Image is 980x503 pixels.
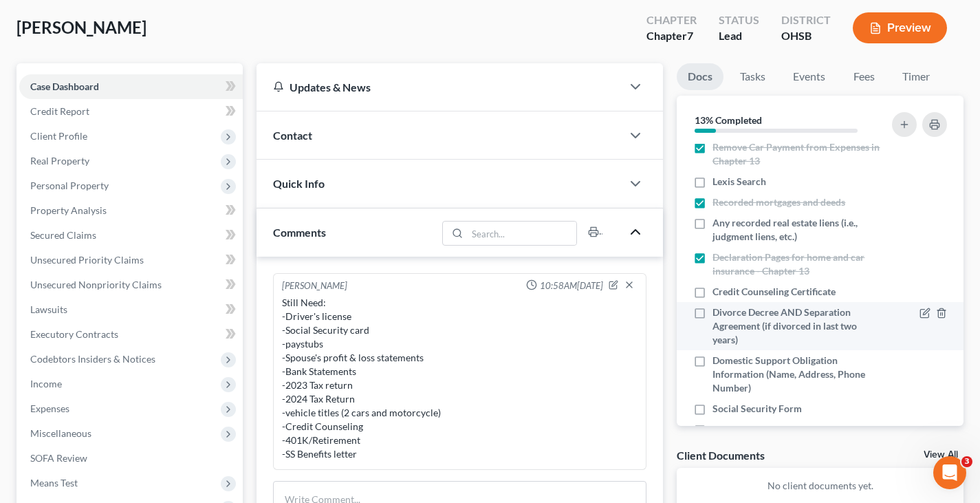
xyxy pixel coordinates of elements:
input: Search... [468,222,577,245]
div: Status [719,12,759,28]
span: Remove Car Payment from Expenses in Chapter 13 [712,140,880,168]
span: Codebtors Insiders & Notices [30,353,155,365]
button: Preview [853,12,947,43]
span: Credit Report [30,105,89,117]
span: Contact [273,129,312,142]
div: Lead [719,28,759,44]
div: Updates & News [273,80,605,94]
span: 7 [687,29,693,42]
span: Case Dashboard [30,81,99,92]
span: Unsecured Priority Claims [30,254,144,266]
span: SOFA Review [30,452,87,464]
a: Docs [677,63,723,90]
span: Domestic Support Obligation Information (Name, Address, Phone Number) [712,354,880,395]
div: District [781,12,831,28]
span: Expenses [30,403,69,414]
a: Events [782,63,836,90]
iframe: Intercom live chat [933,456,966,489]
span: Expense Form Completed [712,422,823,436]
div: Chapter [646,12,697,28]
p: No client documents yet. [688,479,952,493]
span: Personal Property [30,180,109,191]
a: Case Dashboard [19,74,243,99]
a: Unsecured Nonpriority Claims [19,272,243,297]
span: Secured Claims [30,229,96,241]
div: [PERSON_NAME] [282,279,347,293]
a: Timer [891,63,941,90]
div: OHSB [781,28,831,44]
span: Comments [273,226,326,239]
span: Income [30,378,62,389]
a: Tasks [729,63,776,90]
span: Property Analysis [30,204,107,216]
a: SOFA Review [19,446,243,471]
a: Secured Claims [19,223,243,248]
a: Lawsuits [19,297,243,322]
span: Quick Info [273,177,325,190]
span: Lexis Search [712,175,766,189]
span: Lawsuits [30,303,67,315]
a: Unsecured Priority Claims [19,248,243,272]
span: Means Test [30,477,78,489]
a: Fees [842,63,886,90]
span: Any recorded real estate liens (i.e., judgment liens, etc.) [712,216,880,244]
span: 10:58AM[DATE] [540,279,603,292]
span: Recorded mortgages and deeds [712,195,845,209]
span: Miscellaneous [30,427,91,439]
span: Executory Contracts [30,328,118,340]
span: [PERSON_NAME] [17,17,146,37]
a: Property Analysis [19,198,243,223]
div: Chapter [646,28,697,44]
span: Credit Counseling Certificate [712,285,836,299]
span: Unsecured Nonpriority Claims [30,279,162,290]
span: Client Profile [30,130,87,142]
a: View All [924,450,958,460]
a: Executory Contracts [19,322,243,347]
span: Divorce Decree AND Separation Agreement (if divorced in last two years) [712,306,880,347]
div: Client Documents [677,448,765,462]
div: Still Need: -Driver's license -Social Security card -paystubs -Spouse's profit & loss statements ... [282,296,638,461]
span: Real Property [30,155,89,167]
span: Social Security Form [712,402,802,416]
span: 3 [961,456,972,467]
span: Declaration Pages for home and car insurance - Chapter 13 [712,250,880,278]
a: Credit Report [19,99,243,124]
strong: 13% Completed [695,114,762,126]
